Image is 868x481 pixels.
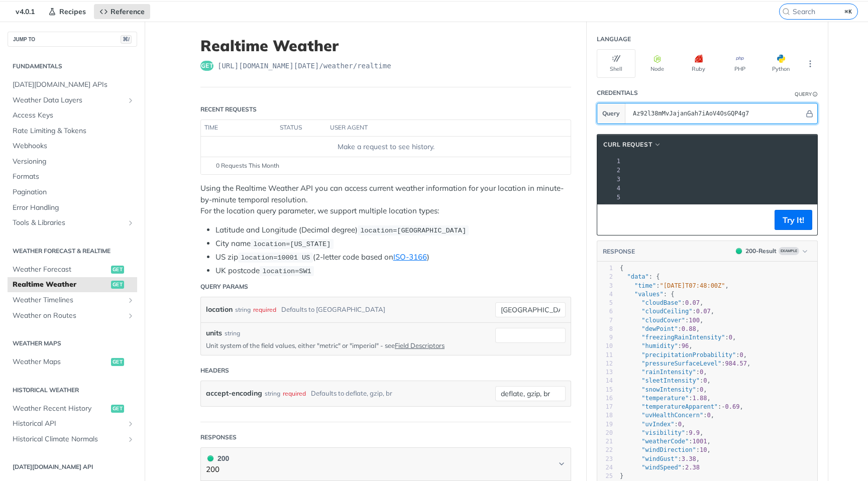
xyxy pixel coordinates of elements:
[13,218,124,228] span: Tools & Libraries
[8,77,137,92] a: [DATE][DOMAIN_NAME] APIs
[127,96,135,104] button: Show subpages for Weather Data Layers
[803,56,818,71] button: More Languages
[634,282,656,289] span: "time"
[225,329,240,338] div: string
[700,369,703,376] span: 0
[111,405,124,413] span: get
[597,49,635,78] button: Shell
[111,266,124,274] span: get
[700,386,703,393] span: 0
[43,4,91,19] a: Recipes
[693,395,707,402] span: 1.88
[641,455,678,462] span: "windGust"
[597,351,613,359] div: 11
[605,166,622,175] div: 2
[111,7,145,16] span: Reference
[620,334,736,341] span: : ,
[201,120,276,136] th: time
[641,386,696,393] span: "snowIntensity"
[842,7,855,17] kbd: ⌘K
[216,161,279,170] span: 0 Requests This Month
[200,183,571,217] p: Using the Realtime Weather API you can access current weather information for your location in mi...
[597,368,613,377] div: 13
[8,339,137,348] h2: Weather Maps
[276,120,327,136] th: status
[127,312,135,320] button: Show subpages for Weather on Routes
[693,438,707,445] span: 1001
[602,247,635,257] button: RESPONSE
[678,421,682,428] span: 0
[597,342,613,350] div: 10
[638,49,677,78] button: Node
[597,446,613,454] div: 22
[779,247,799,255] span: Example
[795,90,812,98] div: Query
[641,342,678,349] span: "humidity"
[13,187,135,197] span: Pagination
[641,369,696,376] span: "rainIntensity"
[597,359,613,368] div: 12
[393,252,427,262] a: ISO-3166
[207,455,213,461] span: 200
[806,59,815,68] svg: More ellipsis
[13,157,135,167] span: Versioning
[253,240,331,248] span: location=[US_STATE]
[215,238,571,250] li: City name
[700,446,707,453] span: 10
[597,273,613,281] div: 2
[597,455,613,463] div: 23
[200,282,248,291] div: Query Params
[8,386,137,395] h2: Historical Weather
[620,438,711,445] span: : ,
[8,124,137,139] a: Rate Limiting & Tokens
[13,95,124,105] span: Weather Data Layers
[689,317,700,324] span: 100
[641,438,689,445] span: "weatherCode"
[597,403,613,411] div: 17
[13,203,135,213] span: Error Handling
[620,455,700,462] span: : ,
[600,140,665,150] button: cURL Request
[729,334,732,341] span: 0
[13,265,108,275] span: Weather Forecast
[8,432,137,447] a: Historical Climate NormalsShow subpages for Historical Climate Normals
[8,308,137,323] a: Weather on RoutesShow subpages for Weather on Routes
[597,429,613,437] div: 20
[620,386,707,393] span: : ,
[8,139,137,154] a: Webhooks
[13,80,135,90] span: [DATE][DOMAIN_NAME] APIs
[200,105,257,114] div: Recent Requests
[597,420,613,429] div: 19
[641,403,718,410] span: "temperatureApparent"
[620,377,711,384] span: : ,
[127,219,135,227] button: Show subpages for Tools & Libraries
[8,169,137,184] a: Formats
[682,325,696,332] span: 0.88
[620,342,693,349] span: : ,
[725,360,747,367] span: 984.57
[597,35,631,44] div: Language
[641,317,685,324] span: "cloudCover"
[641,308,692,315] span: "cloudCeiling"
[127,420,135,428] button: Show subpages for Historical API
[641,395,689,402] span: "temperature"
[13,419,124,429] span: Historical API
[782,8,790,16] svg: Search
[620,472,623,479] span: }
[641,429,685,436] span: "visibility"
[597,333,613,342] div: 9
[8,200,137,215] a: Error Handling
[13,141,135,151] span: Webhooks
[597,88,638,97] div: Credentials
[620,446,711,453] span: : ,
[8,185,137,200] a: Pagination
[8,277,137,292] a: Realtime Weatherget
[127,435,135,443] button: Show subpages for Historical Climate Normals
[685,299,700,306] span: 0.07
[111,358,124,366] span: get
[620,403,743,410] span: : ,
[215,252,571,263] li: US zip (2-letter code based on )
[206,453,229,464] div: 200
[641,334,725,341] span: "freezingRainIntensity"
[731,246,812,256] button: 200200-ResultExample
